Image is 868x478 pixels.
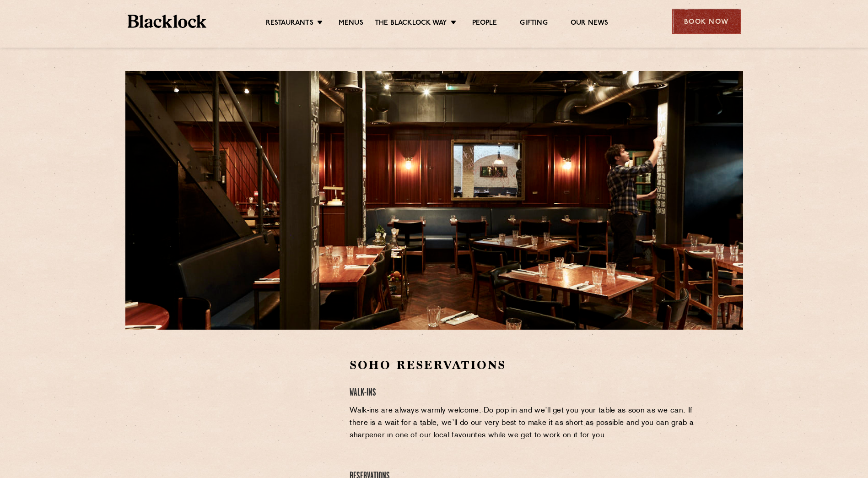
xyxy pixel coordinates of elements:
[672,9,741,34] div: Book Now
[375,19,447,29] a: The Blacklock Way
[520,19,547,29] a: Gifting
[339,19,363,29] a: Menus
[472,19,497,29] a: People
[128,15,207,28] img: BL_Textured_Logo-footer-cropped.svg
[350,357,701,373] h2: Soho Reservations
[350,387,701,399] h4: Walk-Ins
[571,19,609,29] a: Our News
[350,405,701,442] p: Walk-ins are always warmly welcome. Do pop in and we’ll get you your table as soon as we can. If ...
[266,19,313,29] a: Restaurants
